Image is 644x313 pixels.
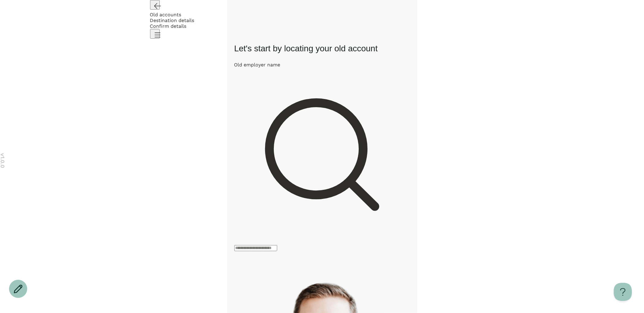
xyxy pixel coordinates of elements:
button: Open menu [150,29,160,39]
label: Old employer name [234,62,280,68]
h1: Let's start by locating your old account [234,43,410,55]
span: Old accounts [150,12,181,18]
iframe: Toggle Customer Support [614,283,632,301]
span: Destination details [150,18,194,23]
span: Confirm details [150,23,187,29]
